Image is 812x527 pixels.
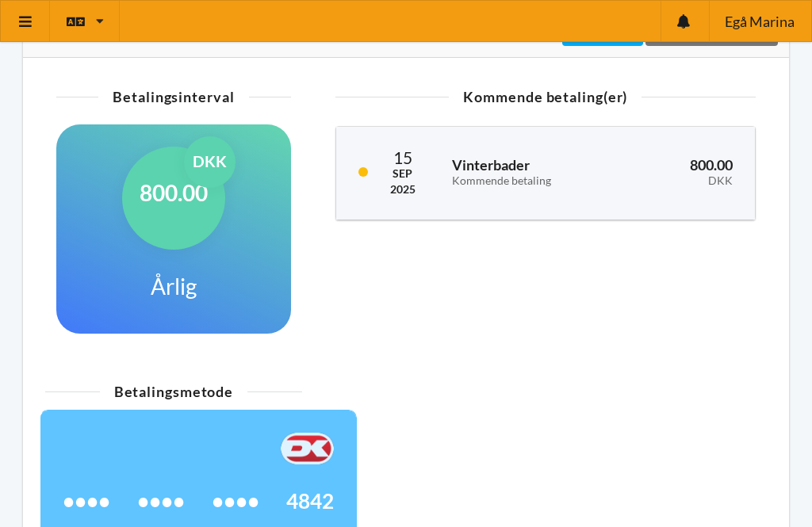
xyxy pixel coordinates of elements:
div: Kommende betaling [452,174,610,188]
div: DKK [631,174,733,188]
span: •••• [63,493,110,509]
span: 4842 [286,493,334,509]
div: Kommende betaling(er) [335,90,756,104]
span: •••• [212,493,259,509]
h3: 800.00 [631,156,733,188]
div: DKK [184,136,236,188]
span: •••• [137,493,185,509]
h1: Årlig [151,272,197,300]
h3: Vinterbader [452,156,610,188]
h1: 800.00 [140,178,208,207]
div: Betalingsmetode [45,384,302,399]
span: Egå Marina [725,14,795,29]
div: Betalingsinterval [56,90,291,104]
div: Sep [390,166,416,181]
div: 15 [390,149,416,166]
div: 2025 [390,181,416,197]
img: F+AAQC4Rur0ZFP9BwAAAABJRU5ErkJggg== [281,433,334,464]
